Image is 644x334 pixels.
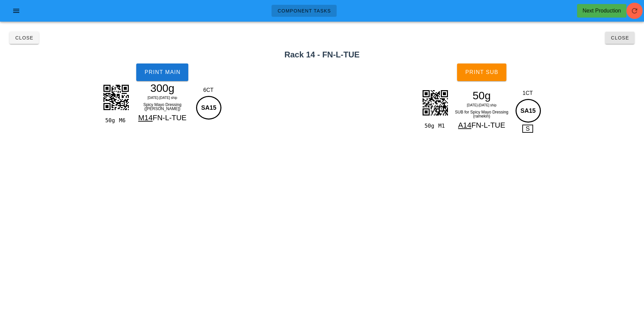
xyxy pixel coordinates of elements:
span: FN-L-TUE [153,113,187,122]
div: M6 [116,116,130,125]
a: Component Tasks [271,5,337,17]
span: [DATE]-[DATE] ship [148,96,177,100]
div: SUB for Spicy Mayo Dressing (ramekin) [452,109,511,120]
img: FBrbEpIERg2+QUMJCcbm2jDKRN2tzEBpLTrW2UgbRJm5vYQHK6tY0ykDZpcxMbSE63tlEG0iZtbmIDyenWNspA2qTNTWwgOd3... [418,86,452,120]
span: Close [15,35,33,41]
div: 50g [422,122,435,130]
span: A14 [458,121,471,129]
span: Close [611,35,629,41]
div: 1CT [514,89,542,97]
div: SA15 [516,99,541,123]
span: Component Tasks [277,8,331,14]
span: FN-L-TUE [471,121,505,129]
div: 6CT [194,86,222,94]
h2: Rack 14 - FN-L-TUE [4,49,640,61]
span: S [522,125,533,133]
span: [DATE]-[DATE] ship [467,103,496,107]
button: Close [605,32,635,44]
span: Print Main [144,69,181,75]
span: M14 [138,113,153,122]
img: vlBFbAgBr0yrenpSc0gxrspYQv54ySKAkYOSNpYQ6NRG4mcIAf8sOxkCPqrq3HGRTskZKh3JHZ8haoejAllFrCOJbYNhVWoTk... [99,80,133,114]
div: Next Production [582,7,621,15]
span: Print Sub [465,69,498,75]
div: M1 [436,122,450,130]
button: Print Sub [457,63,506,81]
div: 50g [102,116,116,125]
div: SA15 [196,96,221,120]
div: Spicy Mayo Dressing ([PERSON_NAME]) [133,101,192,112]
button: Close [9,32,39,44]
button: Print Main [136,63,188,81]
div: 300g [133,83,192,93]
div: 50g [452,91,511,101]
